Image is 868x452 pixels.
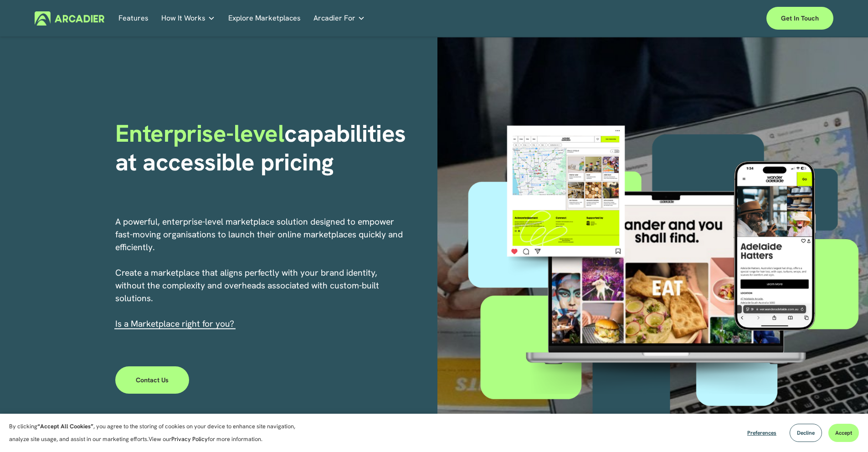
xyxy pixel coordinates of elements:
[37,422,93,430] strong: “Accept All Cookies”
[115,118,412,177] strong: capabilities at accessible pricing
[313,11,365,26] a: folder dropdown
[835,429,852,437] span: Accept
[118,11,149,26] a: Features
[747,429,776,437] span: Preferences
[797,429,815,437] span: Decline
[790,424,822,442] button: Decline
[171,435,208,443] a: Privacy Policy
[828,424,859,442] button: Accept
[115,216,404,330] p: A powerful, enterprise-level marketplace solution designed to empower fast-moving organisations t...
[740,424,783,442] button: Preferences
[161,11,215,26] a: folder dropdown
[115,318,234,329] span: I
[9,420,305,446] p: By clicking , you agree to the storing of cookies on your device to enhance site navigation, anal...
[161,12,205,25] span: How It Works
[766,7,833,30] a: Get in touch
[118,318,234,329] a: s a Marketplace right for you?
[313,12,355,25] span: Arcadier For
[115,118,285,149] span: Enterprise-level
[228,11,301,26] a: Explore Marketplaces
[35,11,104,26] img: Arcadier
[115,366,190,394] a: Contact Us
